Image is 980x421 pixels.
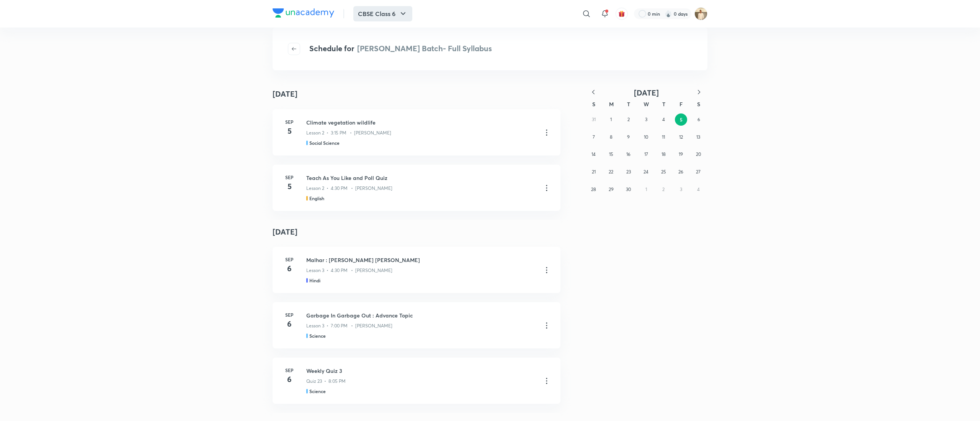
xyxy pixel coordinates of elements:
[693,113,705,126] button: September 6, 2025
[282,374,297,385] h4: 6
[588,148,600,160] button: September 14, 2025
[675,148,687,160] button: September 19, 2025
[675,113,687,126] button: September 5, 2025
[634,87,659,98] span: [DATE]
[618,10,625,17] img: avatar
[692,131,704,143] button: September 13, 2025
[622,166,635,178] button: September 23, 2025
[282,174,297,181] h6: Sep
[694,7,707,20] img: Chandrakant Deshmukh
[657,113,670,126] button: September 4, 2025
[697,100,700,108] abbr: Saturday
[640,148,652,160] button: September 17, 2025
[273,109,560,155] a: Sep5Climate vegetation wildlifeLesson 2 • 3:15 PM • [PERSON_NAME]Social Science
[306,311,536,319] h3: Garbage In Garbage Out : Advance Topic
[592,100,595,108] abbr: Sunday
[588,131,600,143] button: September 7, 2025
[644,151,648,157] abbr: September 17, 2025
[605,131,617,143] button: September 8, 2025
[282,367,297,374] h6: Sep
[609,186,614,192] abbr: September 29, 2025
[622,131,635,143] button: September 9, 2025
[680,117,683,123] abbr: September 5, 2025
[309,195,324,202] h5: English
[626,169,631,175] abbr: September 23, 2025
[692,148,704,160] button: September 20, 2025
[697,117,700,122] abbr: September 6, 2025
[657,148,670,160] button: September 18, 2025
[357,43,492,53] span: [PERSON_NAME] Batch- Full Syllabus
[679,134,683,140] abbr: September 12, 2025
[661,169,666,175] abbr: September 25, 2025
[588,183,600,196] button: September 28, 2025
[610,134,612,140] abbr: September 8, 2025
[306,130,391,136] p: Lesson 2 • 3:15 PM • [PERSON_NAME]
[309,43,492,55] h4: Schedule for
[309,332,326,339] h5: Science
[282,125,297,137] h4: 5
[696,169,701,175] abbr: September 27, 2025
[657,166,670,178] button: September 25, 2025
[640,166,652,178] button: September 24, 2025
[609,151,613,157] abbr: September 15, 2025
[644,134,648,140] abbr: September 10, 2025
[306,185,392,192] p: Lesson 2 • 4:30 PM • [PERSON_NAME]
[273,220,560,244] h4: [DATE]
[273,8,334,19] a: Company Logo
[679,151,683,157] abbr: September 19, 2025
[627,134,630,140] abbr: September 9, 2025
[282,181,297,192] h4: 5
[592,169,596,175] abbr: September 21, 2025
[665,10,672,18] img: streak
[605,148,617,160] button: September 15, 2025
[306,118,536,126] h3: Climate vegetation wildlife
[306,267,392,274] p: Lesson 3 • 4:30 PM • [PERSON_NAME]
[273,88,297,100] h4: [DATE]
[309,139,340,146] h5: Social Science
[640,113,652,126] button: September 3, 2025
[309,277,320,284] h5: Hindi
[306,256,536,264] h3: Malhar : [PERSON_NAME] [PERSON_NAME]
[605,166,617,178] button: September 22, 2025
[610,117,612,122] abbr: September 1, 2025
[306,174,536,182] h3: Teach As You Like and Poll Quiz
[644,169,648,175] abbr: September 24, 2025
[675,131,687,143] button: September 12, 2025
[605,113,617,126] button: September 1, 2025
[282,263,297,274] h4: 6
[273,165,560,211] a: Sep5Teach As You Like and Poll QuizLesson 2 • 4:30 PM • [PERSON_NAME]English
[591,151,596,157] abbr: September 14, 2025
[591,186,596,192] abbr: September 28, 2025
[626,151,630,157] abbr: September 16, 2025
[273,247,560,293] a: Sep6Malhar : [PERSON_NAME] [PERSON_NAME]Lesson 3 • 4:30 PM • [PERSON_NAME]Hindi
[309,388,326,395] h5: Science
[306,322,392,329] p: Lesson 3 • 7:00 PM • [PERSON_NAME]
[678,169,683,175] abbr: September 26, 2025
[609,169,613,175] abbr: September 22, 2025
[593,134,595,140] abbr: September 7, 2025
[602,88,691,97] button: [DATE]
[627,117,630,122] abbr: September 2, 2025
[662,100,665,108] abbr: Thursday
[661,151,666,157] abbr: September 18, 2025
[626,186,631,192] abbr: September 30, 2025
[675,166,687,178] button: September 26, 2025
[282,256,297,263] h6: Sep
[662,117,665,122] abbr: September 4, 2025
[609,100,614,108] abbr: Monday
[679,100,683,108] abbr: Friday
[622,148,635,160] button: September 16, 2025
[273,302,560,348] a: Sep6Garbage In Garbage Out : Advance TopicLesson 3 • 7:00 PM • [PERSON_NAME]Science
[282,311,297,318] h6: Sep
[605,183,617,196] button: September 29, 2025
[644,100,649,108] abbr: Wednesday
[657,131,670,143] button: September 11, 2025
[662,134,665,140] abbr: September 11, 2025
[306,367,536,375] h3: Weekly Quiz 3
[588,166,600,178] button: September 21, 2025
[306,378,346,385] p: Quiz 23 • 8:05 PM
[273,8,334,18] img: Company Logo
[696,151,701,157] abbr: September 20, 2025
[622,183,635,196] button: September 30, 2025
[640,131,652,143] button: September 10, 2025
